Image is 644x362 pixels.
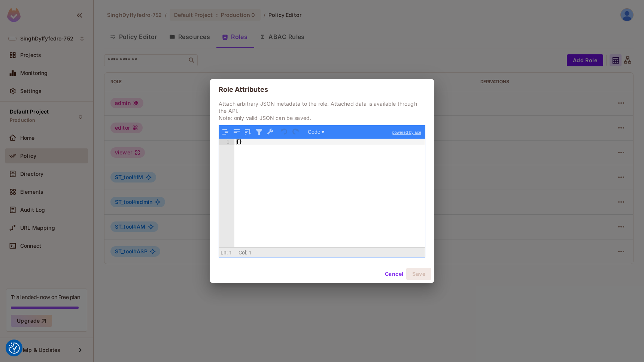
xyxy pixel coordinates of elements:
[249,250,252,256] span: 1
[243,127,253,137] button: Sort contents
[406,268,431,280] button: Save
[210,79,434,100] h2: Role Attributes
[9,343,20,354] button: Consent Preferences
[382,268,406,280] button: Cancel
[232,127,241,137] button: Compact JSON data, remove all whitespaces (Ctrl+Shift+I)
[229,250,232,256] span: 1
[280,127,289,137] button: Undo last action (Ctrl+Z)
[254,127,264,137] button: Filter, sort, or transform contents
[239,250,247,256] span: Col:
[389,126,425,139] a: powered by ace
[291,127,301,137] button: Redo (Ctrl+Shift+Z)
[219,100,425,121] p: Attach arbitrary JSON metadata to the role. Attached data is available through the API. Note: onl...
[305,127,327,137] button: Code ▾
[219,139,234,145] div: 1
[221,250,228,256] span: Ln:
[9,343,20,354] img: Revisit consent button
[265,127,275,137] button: Repair JSON: fix quotes and escape characters, remove comments and JSONP notation, turn JavaScrip...
[221,127,230,137] button: Format JSON data, with proper indentation and line feeds (Ctrl+I)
